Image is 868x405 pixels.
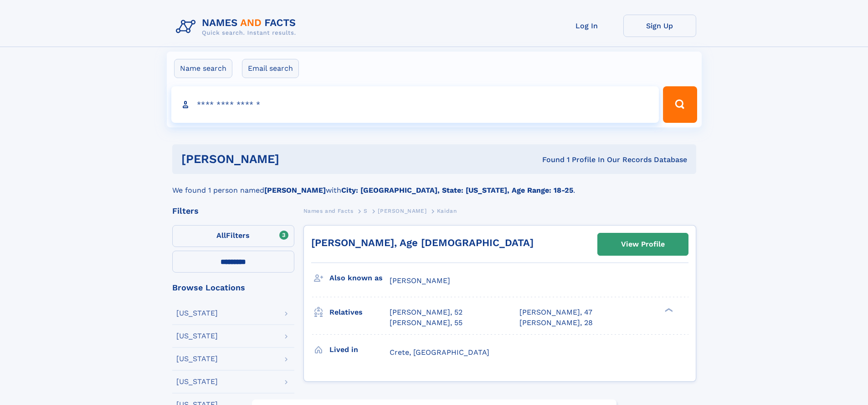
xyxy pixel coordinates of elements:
[171,86,659,123] input: search input
[390,348,489,357] span: Crete, [GEOGRAPHIC_DATA]
[216,231,226,240] span: All
[623,15,696,37] a: Sign Up
[329,342,390,358] h3: Lived in
[390,307,462,317] a: [PERSON_NAME], 52
[437,208,457,214] span: Kaidan
[329,270,390,286] h3: Also known as
[329,305,390,320] h3: Relatives
[181,153,411,165] h1: [PERSON_NAME]
[598,233,688,255] a: View Profile
[390,318,462,328] a: [PERSON_NAME], 55
[176,378,218,385] div: [US_STATE]
[411,155,687,165] div: Found 1 Profile In Our Records Database
[663,86,697,123] button: Search Button
[364,205,368,216] a: S
[378,205,426,216] a: [PERSON_NAME]
[176,332,218,340] div: [US_STATE]
[311,237,534,248] a: [PERSON_NAME], Age [DEMOGRAPHIC_DATA]
[519,307,592,317] a: [PERSON_NAME], 47
[172,207,294,215] div: Filters
[176,310,218,317] div: [US_STATE]
[176,355,218,363] div: [US_STATE]
[172,225,294,247] label: Filters
[550,15,623,37] a: Log In
[303,205,354,216] a: Names and Facts
[519,318,593,328] a: [PERSON_NAME], 28
[390,276,450,285] span: [PERSON_NAME]
[174,59,232,78] label: Name search
[378,208,426,214] span: [PERSON_NAME]
[172,174,696,196] div: We found 1 person named with .
[242,59,299,78] label: Email search
[663,307,673,313] div: ❯
[264,186,326,195] b: [PERSON_NAME]
[621,234,665,255] div: View Profile
[172,15,303,39] img: Logo Names and Facts
[172,284,294,292] div: Browse Locations
[341,186,573,195] b: City: [GEOGRAPHIC_DATA], State: [US_STATE], Age Range: 18-25
[364,208,368,214] span: S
